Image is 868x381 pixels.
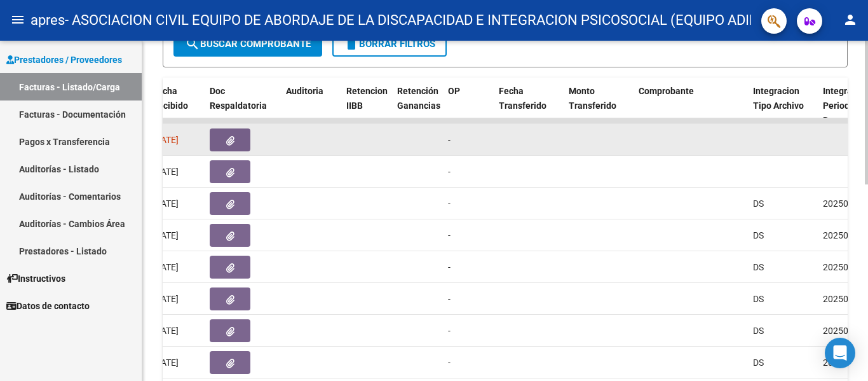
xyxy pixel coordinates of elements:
span: [DATE] [153,198,179,209]
span: 202505 [823,294,853,304]
span: [DATE] [153,230,179,240]
span: - [448,230,451,240]
span: DS [753,262,764,272]
span: DS [753,198,764,209]
datatable-header-cell: Monto Transferido [564,78,634,134]
mat-icon: search [185,36,200,52]
span: Instructivos [6,272,65,286]
datatable-header-cell: Retención Ganancias [392,78,443,134]
span: - [448,198,451,209]
datatable-header-cell: OP [443,78,494,134]
span: Fecha Transferido [499,86,546,111]
div: Open Intercom Messenger [825,338,855,368]
span: 202505 [823,357,853,368]
span: Auditoria [286,86,323,96]
span: [DATE] [153,135,179,145]
span: OP [448,86,460,96]
span: DS [753,294,764,304]
span: - [448,294,451,304]
span: [DATE] [153,167,179,177]
span: DS [753,230,764,240]
button: Borrar Filtros [332,31,447,57]
span: 202506 [823,198,853,209]
mat-icon: menu [10,12,25,27]
datatable-header-cell: Doc Respaldatoria [205,78,281,134]
span: - [448,167,451,177]
span: [DATE] [153,357,179,368]
span: 202505 [823,326,853,336]
span: apres [31,6,65,34]
span: - [448,135,451,145]
button: Buscar Comprobante [173,31,322,57]
span: DS [753,326,764,336]
span: Prestadores / Proveedores [6,53,122,67]
span: Buscar Comprobante [185,38,311,50]
span: Integracion Tipo Archivo [753,86,804,111]
span: Retención Ganancias [397,86,440,111]
span: [DATE] [153,262,179,272]
span: Fecha Recibido [153,86,188,111]
span: Doc Respaldatoria [210,86,267,111]
mat-icon: person [843,12,858,27]
span: Borrar Filtros [344,38,435,50]
span: [DATE] [153,326,179,336]
span: - [448,326,451,336]
datatable-header-cell: Fecha Recibido [147,78,205,134]
datatable-header-cell: Retencion IIBB [341,78,392,134]
span: Datos de contacto [6,299,90,313]
span: Monto Transferido [569,86,616,111]
span: Comprobante [639,86,694,96]
datatable-header-cell: Auditoria [281,78,341,134]
datatable-header-cell: Integracion Tipo Archivo [748,78,818,134]
span: 202505 [823,262,853,272]
mat-icon: delete [344,36,359,52]
span: 202506 [823,230,853,240]
span: Retencion IIBB [346,86,388,111]
span: [DATE] [153,294,179,304]
span: - [448,262,451,272]
span: - [448,357,451,368]
datatable-header-cell: Fecha Transferido [494,78,564,134]
span: DS [753,357,764,368]
span: - ASOCIACION CIVIL EQUIPO DE ABORDAJE DE LA DISCAPACIDAD E INTEGRACION PSICOSOCIAL (EQUIPO ADIP) [65,6,763,34]
datatable-header-cell: Comprobante [634,78,748,134]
